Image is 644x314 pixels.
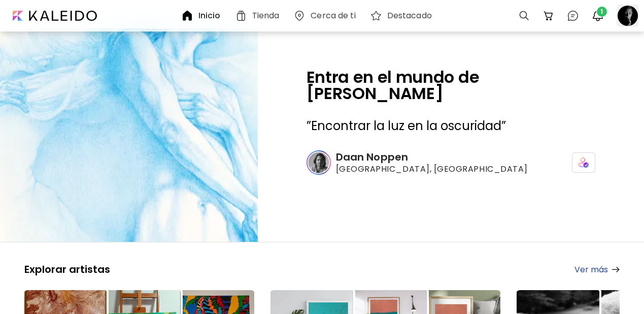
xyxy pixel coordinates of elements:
[574,263,620,276] a: Ver más
[198,12,221,20] h6: Inicio
[252,12,280,20] h6: Tienda
[311,117,501,134] span: Encontrar la luz en la oscuridad
[370,10,436,22] a: Destacado
[589,7,606,24] button: bellIcon1
[311,12,355,20] h6: Cerca de ti
[307,69,595,102] h2: Entra en el mundo de [PERSON_NAME]
[597,7,607,17] span: 1
[387,12,432,20] h6: Destacado
[543,10,555,22] img: cart
[24,263,110,276] h5: Explorar artistas
[181,10,225,22] a: Inicio
[307,118,595,134] h3: ” ”
[336,150,528,164] h6: Daan Noppen
[579,158,589,168] img: icon
[307,150,595,175] a: Daan Noppen[GEOGRAPHIC_DATA], [GEOGRAPHIC_DATA]icon
[235,10,284,22] a: Tienda
[592,10,604,22] img: bellIcon
[293,10,359,22] a: Cerca de ti
[612,267,620,272] img: arrow-right
[567,10,579,22] img: chatIcon
[336,164,528,175] span: [GEOGRAPHIC_DATA], [GEOGRAPHIC_DATA]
